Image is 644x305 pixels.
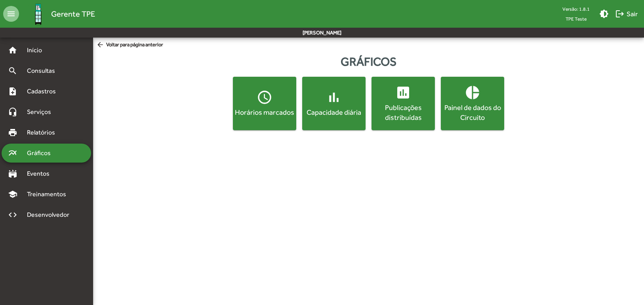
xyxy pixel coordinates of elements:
[615,7,638,21] span: Sair
[441,77,504,130] button: Painel de dados do Circuito
[93,53,644,70] div: Gráficos
[22,87,66,96] span: Cadastros
[615,9,625,19] mat-icon: logout
[599,9,609,19] mat-icon: brightness_medium
[25,1,51,27] img: Logo
[22,45,53,55] span: Início
[233,77,296,130] button: Horários marcados
[234,107,295,117] div: Horários marcados
[8,128,17,137] mat-icon: print
[22,107,62,117] span: Serviços
[559,4,593,14] div: Versão: 1.8.1
[559,14,593,24] span: TPE Teste
[257,89,272,105] mat-icon: access_time
[8,66,17,76] mat-icon: search
[395,85,411,100] mat-icon: insert_chart
[326,89,342,105] mat-icon: bar_chart
[465,85,480,100] mat-icon: pie_chart
[22,128,65,137] span: Relatórios
[22,66,65,76] span: Consultas
[612,7,641,21] button: Sair
[8,87,17,96] mat-icon: note_add
[3,6,19,22] mat-icon: menu
[373,102,433,122] div: Publicações distribuídas
[8,45,17,55] mat-icon: home
[372,77,435,130] button: Publicações distribuídas
[304,107,364,117] div: Capacidade diária
[442,102,503,122] div: Painel de dados do Circuito
[51,8,95,20] span: Gerente TPE
[8,107,17,117] mat-icon: headset_mic
[96,41,106,49] mat-icon: arrow_back
[302,77,366,130] button: Capacidade diária
[19,1,95,27] a: Gerente TPE
[96,41,163,49] span: Voltar para página anterior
